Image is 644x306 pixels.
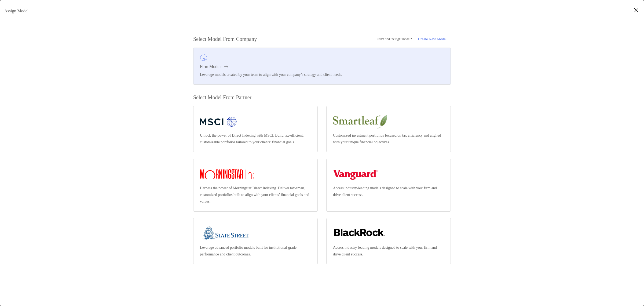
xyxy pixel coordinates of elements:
p: Harness the power of Morningstar Direct Indexing. Deliver tax-smart, customized portfolios built ... [200,185,311,205]
h3: Select Model From Partner [193,94,451,101]
button: Close modal [632,6,640,15]
a: State streetLeverage advanced portfolio models built for institutional-grade performance and clie... [193,218,318,264]
p: Access industry-leading models designed to scale with your firm and drive client success. [333,185,444,198]
p: Assign Model [4,8,28,14]
img: Smartleaf [333,113,432,130]
a: MSCIUnlock the power of Direct Indexing with MSCI. Build tax-efficient, customizable portfolios t... [193,106,318,152]
p: Access industry-leading models designed to scale with your firm and drive client success. [333,244,444,258]
p: Leverage models created by your team to align with your company’s strategy and client needs. [200,71,444,78]
a: SmartleafCustomized investment portfolios focused on tax efficiency and aligned with your unique ... [326,106,451,152]
p: Leverage advanced portfolio models built for institutional-grade performance and client outcomes. [200,244,311,258]
img: Blackrock [333,225,386,242]
a: MorningstarHarness the power of Morningstar Direct Indexing. Deliver tax-smart, customized portfo... [193,159,318,212]
h3: Select Model From Company [193,36,257,42]
p: Customized investment portfolios focused on tax efficiency and aligned with your unique financial... [333,132,444,145]
img: Morningstar [200,165,275,183]
img: Vanguard [333,165,378,183]
a: VanguardAccess industry-leading models designed to scale with your firm and drive client success. [326,159,451,212]
a: BlackrockAccess industry-leading models designed to scale with your firm and drive client success. [326,218,451,264]
a: Firm ModelsLeverage models created by your team to align with your company’s strategy and client ... [193,48,451,85]
img: State street [200,225,251,242]
img: MSCI [200,113,238,130]
p: Unlock the power of Direct Indexing with MSCI. Build tax-efficient, customizable portfolios tailo... [200,132,311,145]
p: Can’t find the right model? [377,36,412,42]
h3: Firm Models [200,64,444,69]
a: Create New Model [414,35,451,44]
